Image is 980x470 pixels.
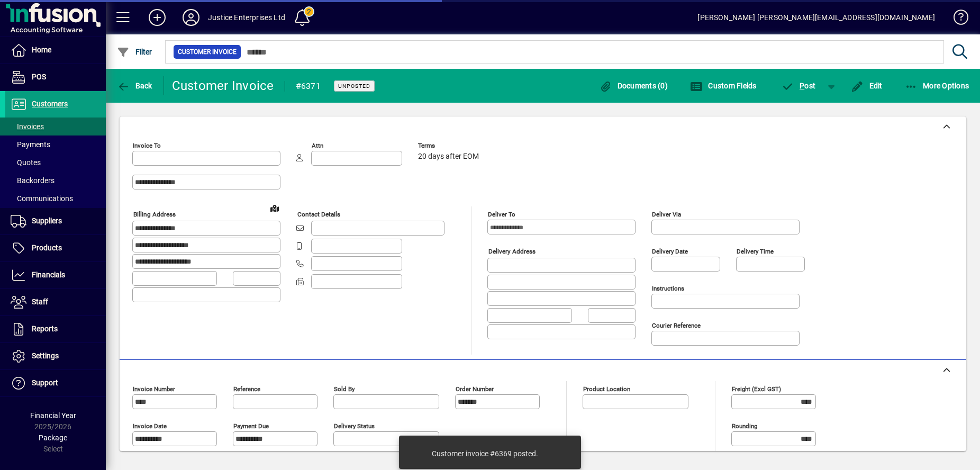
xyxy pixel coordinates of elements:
[432,448,538,459] div: Customer invoice #6369 posted.
[30,411,76,420] span: Financial Year
[652,248,688,255] mat-label: Delivery date
[11,122,44,131] span: Invoices
[946,2,967,37] a: Knowledge Base
[732,385,781,393] mat-label: Freight (excl GST)
[848,76,885,95] button: Edit
[233,385,260,393] mat-label: Reference
[296,78,321,95] div: #6371
[851,82,883,90] span: Edit
[596,76,670,95] button: Documents (0)
[32,297,48,306] span: Staff
[5,316,106,342] a: Reports
[737,248,774,255] mat-label: Delivery time
[172,77,274,94] div: Customer Invoice
[208,9,285,26] div: Justice Enterprises Ltd
[583,385,630,393] mat-label: Product location
[5,208,106,234] a: Suppliers
[32,351,59,360] span: Settings
[133,422,167,430] mat-label: Invoice date
[32,216,62,225] span: Suppliers
[32,73,46,81] span: POS
[39,433,67,442] span: Package
[800,82,804,90] span: P
[488,211,515,218] mat-label: Deliver To
[114,76,155,95] button: Back
[687,76,759,95] button: Custom Fields
[133,385,175,393] mat-label: Invoice number
[32,378,58,387] span: Support
[32,46,51,54] span: Home
[5,289,106,315] a: Staff
[334,422,375,430] mat-label: Delivery status
[782,82,816,90] span: ost
[5,118,106,135] a: Invoices
[690,82,757,90] span: Custom Fields
[32,324,58,333] span: Reports
[32,270,65,279] span: Financials
[5,262,106,288] a: Financials
[334,385,355,393] mat-label: Sold by
[11,140,50,149] span: Payments
[106,76,164,95] app-page-header-button: Back
[266,200,283,216] a: View on map
[418,152,479,161] span: 20 days after EOM
[697,9,935,26] div: [PERSON_NAME] [PERSON_NAME][EMAIL_ADDRESS][DOMAIN_NAME]
[114,42,155,61] button: Filter
[11,176,55,185] span: Backorders
[5,235,106,261] a: Products
[652,285,684,292] mat-label: Instructions
[11,158,41,167] span: Quotes
[902,76,972,95] button: More Options
[5,153,106,171] a: Quotes
[418,142,482,149] span: Terms
[5,135,106,153] a: Payments
[174,8,208,27] button: Profile
[599,82,668,90] span: Documents (0)
[338,83,370,89] span: Unposted
[456,385,494,393] mat-label: Order number
[32,100,68,108] span: Customers
[11,194,73,203] span: Communications
[652,211,681,218] mat-label: Deliver via
[732,422,757,430] mat-label: Rounding
[776,76,821,95] button: Post
[5,64,106,91] a: POS
[117,48,152,56] span: Filter
[5,343,106,369] a: Settings
[312,142,323,149] mat-label: Attn
[117,82,152,90] span: Back
[140,8,174,27] button: Add
[5,370,106,396] a: Support
[5,189,106,207] a: Communications
[133,142,161,149] mat-label: Invoice To
[5,37,106,64] a: Home
[905,82,969,90] span: More Options
[32,243,62,252] span: Products
[5,171,106,189] a: Backorders
[178,47,237,57] span: Customer Invoice
[652,322,701,329] mat-label: Courier Reference
[233,422,269,430] mat-label: Payment due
